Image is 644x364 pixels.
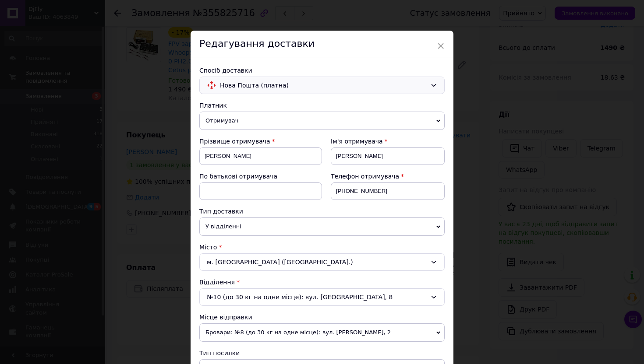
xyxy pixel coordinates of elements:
[199,66,445,75] div: Спосіб доставки
[191,31,453,57] div: Редагування доставки
[199,208,243,215] span: Тип доставки
[220,80,427,90] span: Нова Пошта (платна)
[199,102,227,109] span: Платник
[331,182,445,200] input: +380
[199,288,445,306] div: №10 (до 30 кг на одне місце): вул. [GEOGRAPHIC_DATA], 8
[437,38,445,53] span: ×
[199,173,277,180] span: По батькові отримувача
[199,138,270,145] span: Прізвище отримувача
[199,278,445,287] div: Відділення
[199,253,445,271] div: м. [GEOGRAPHIC_DATA] ([GEOGRAPHIC_DATA].)
[331,138,383,145] span: Ім'я отримувача
[199,350,240,357] span: Тип посилки
[199,217,445,236] span: У відділенні
[199,323,445,342] span: Бровари: №8 (до 30 кг на одне місце): вул. [PERSON_NAME], 2
[199,314,252,321] span: Місце відправки
[331,173,399,180] span: Телефон отримувача
[199,112,445,130] span: Отримувач
[199,243,445,252] div: Місто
